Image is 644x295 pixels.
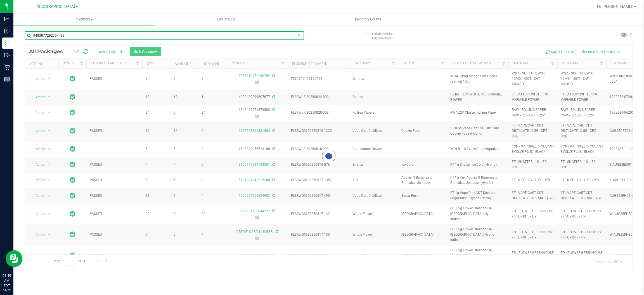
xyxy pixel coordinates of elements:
inline-svg: Analytics [4,16,10,22]
inline-svg: Reports [4,76,10,82]
a: Lab Results [155,13,297,25]
span: Inventory Counts [347,17,389,22]
span: Inventory [13,17,155,22]
span: Hi, [PERSON_NAME]! [597,4,633,9]
p: 08/27 [3,288,11,292]
inline-svg: Retail [4,64,10,70]
inline-svg: Outbound [4,52,10,58]
a: Inventory [13,13,155,25]
iframe: Resource center [6,250,22,267]
span: Clear [297,31,301,39]
span: Include items not tagged for facility [372,32,400,40]
inline-svg: Inbound [4,28,10,34]
inline-svg: Inventory [4,40,10,46]
a: Inventory Counts [297,13,439,25]
p: 08:49 AM EDT [3,273,11,288]
input: Search Package ID, Item Name, SKU, Lot or Part Number... [25,31,304,40]
span: [GEOGRAPHIC_DATA] [37,4,75,9]
span: Lab Results [209,17,243,22]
